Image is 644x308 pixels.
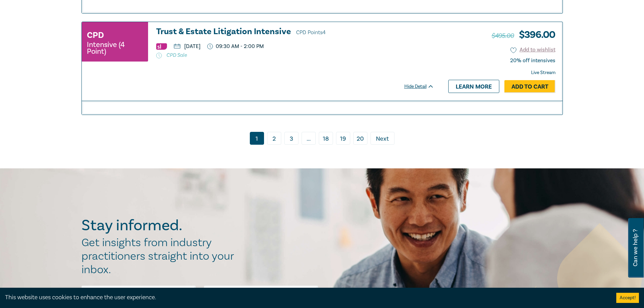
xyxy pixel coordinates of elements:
span: ... [302,132,316,145]
h3: Trust & Estate Litigation Intensive [156,27,434,37]
a: Trust & Estate Litigation Intensive CPD Points4 [156,27,434,37]
a: 19 [336,132,350,145]
h2: Stay informed. [81,217,241,234]
button: Accept cookies [616,293,639,303]
a: Learn more [448,80,499,93]
h2: Get insights from industry practitioners straight into your inbox. [81,236,241,277]
img: Substantive Law [156,43,167,50]
a: 20 [353,132,367,145]
p: 09:30 AM - 2:00 PM [207,43,264,50]
a: 1 [250,132,264,145]
button: Add to wishlist [510,46,555,54]
a: Add to Cart [504,80,555,93]
p: [DATE] [174,44,200,49]
span: Next [376,135,389,143]
small: Intensive (4 Point) [87,41,143,55]
a: 3 [284,132,299,145]
a: Next [371,132,395,145]
strong: Live Stream [531,70,555,76]
h3: CPD [87,29,104,41]
div: 20% off intensives [510,57,555,64]
span: CPD Points 4 [296,29,326,36]
div: This website uses cookies to enhance the user experience. [5,293,606,302]
a: 18 [319,132,333,145]
a: 2 [267,132,281,145]
span: $495.00 [492,31,514,40]
input: Last Name* [204,286,318,302]
input: First Name* [81,286,196,302]
span: Can we help ? [632,222,639,274]
p: CPD Sale [156,52,434,58]
div: Hide Detail [404,83,442,90]
h3: $ 396.00 [492,27,555,43]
